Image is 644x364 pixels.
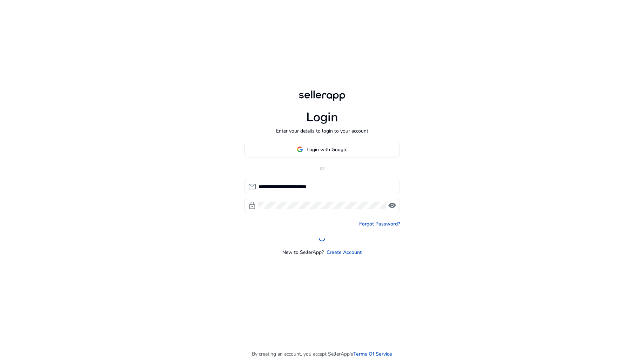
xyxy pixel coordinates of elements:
[248,182,256,191] span: mail
[276,127,368,135] p: Enter your details to login to your account
[282,249,324,256] p: New to SellerApp?
[307,146,347,153] span: Login with Google
[244,142,400,157] button: Login with Google
[353,350,392,358] a: Terms Of Service
[248,201,256,210] span: lock
[244,164,400,172] p: or
[388,201,396,210] span: visibility
[297,146,303,153] img: google-logo.svg
[359,220,400,228] a: Forgot Password?
[327,249,362,256] a: Create Account
[306,110,338,125] h1: Login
